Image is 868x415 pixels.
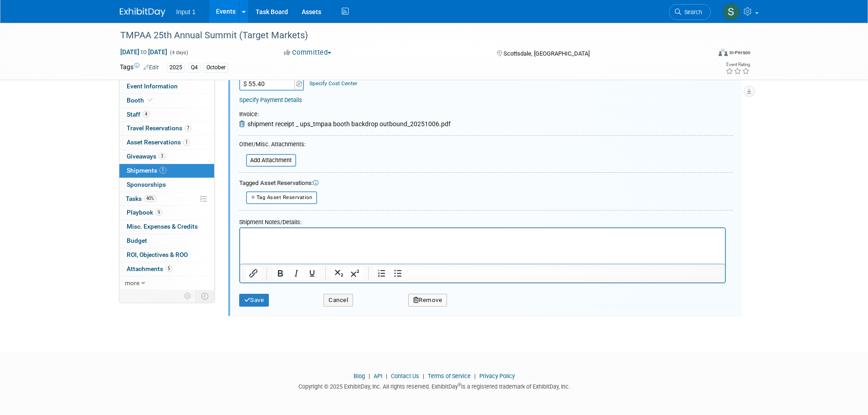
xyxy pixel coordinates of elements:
button: Superscript [347,267,363,280]
a: Attachments5 [119,262,214,276]
div: Event Format [657,47,751,61]
span: Budget [127,237,147,244]
button: Numbered list [374,267,390,280]
a: Specify Cost Center [309,80,357,87]
a: Travel Reservations7 [119,122,214,135]
span: Travel Reservations [127,124,191,132]
span: (4 days) [169,50,188,56]
span: Misc. Expenses & Credits [127,223,198,230]
div: Invoice: [239,110,451,119]
a: Asset Reservations1 [119,136,214,149]
span: Scottsdale, [GEOGRAPHIC_DATA] [503,50,590,57]
a: Tasks40% [119,192,214,206]
span: more [125,279,139,287]
span: 9 [155,209,162,216]
span: 1 [159,167,166,174]
button: Insert/edit link [246,267,261,280]
span: 3 [159,153,165,159]
span: Asset Reservations [127,138,190,146]
td: Toggle Event Tabs [195,290,214,302]
a: Blog [354,373,365,379]
span: Tag Asset Reservation [257,195,313,200]
span: | [384,373,390,379]
div: Q4 [188,63,200,72]
span: shipment receipt _ ups_tmpaa booth backdrop outbound_20251006.pdf [247,120,451,128]
span: ROI, Objectives & ROO [127,251,188,258]
a: Playbook9 [119,206,214,220]
span: Playbook [127,209,162,216]
img: ExhibitDay [120,8,165,17]
a: Event Information [119,80,214,93]
a: Giveaways3 [119,150,214,164]
a: ROI, Objectives & ROO [119,248,214,262]
span: | [472,373,478,379]
span: Tasks [126,195,156,202]
div: 2025 [167,63,185,72]
button: Tag Asset Reservation [246,191,318,204]
span: [DATE] [DATE] [120,48,168,56]
span: 5 [165,265,172,272]
span: Staff [127,111,149,118]
span: Giveaways [127,153,165,160]
div: Tagged Asset Reservations: [239,179,733,188]
img: Susan Stout [723,3,740,20]
span: Search [681,9,702,15]
span: 4 [143,111,149,118]
button: Remove [408,294,447,307]
span: | [366,373,372,379]
div: In-Person [729,49,750,56]
span: Sponsorships [127,181,166,188]
div: October [204,63,228,72]
a: Staff4 [119,108,214,122]
span: Event Information [127,82,178,90]
div: TMPAA 25th Annual Summit (Target Markets) [117,27,697,44]
a: Specify Payment Details [239,97,302,103]
a: Misc. Expenses & Credits [119,220,214,234]
a: Search [669,4,711,20]
button: Italic [288,267,304,280]
a: Contact Us [391,373,419,379]
a: Budget [119,234,214,248]
span: Attachments [127,265,172,272]
a: Booth [119,94,214,108]
span: 40% [144,195,156,202]
button: Cancel [324,294,353,307]
span: Input 1 [176,8,196,15]
span: Booth [127,97,154,104]
button: Subscript [331,267,347,280]
span: | [421,373,426,379]
div: Shipment Notes/Details: [239,214,726,227]
span: 7 [185,125,191,132]
a: Edit [144,64,159,71]
a: Remove Attachment [239,120,247,128]
button: Underline [304,267,320,280]
sup: ® [458,382,461,387]
a: API [374,373,382,379]
button: Bold [272,267,288,280]
span: to [139,48,148,56]
td: Tags [120,62,159,73]
i: Booth reservation complete [148,97,153,102]
iframe: Rich Text Area [240,228,725,264]
div: Event Rating [725,62,750,67]
button: Bullet list [390,267,406,280]
a: Sponsorships [119,178,214,192]
button: Save [239,294,269,307]
span: Shipments [127,167,166,174]
div: Other/Misc. Attachments: [239,140,306,151]
td: Personalize Event Tab Strip [180,290,196,302]
span: 1 [183,139,190,146]
a: Privacy Policy [479,373,515,379]
a: Shipments1 [119,164,214,178]
img: Format-Inperson.png [719,49,728,56]
a: Terms of Service [428,373,471,379]
a: more [119,277,214,290]
button: Committed [281,48,335,57]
